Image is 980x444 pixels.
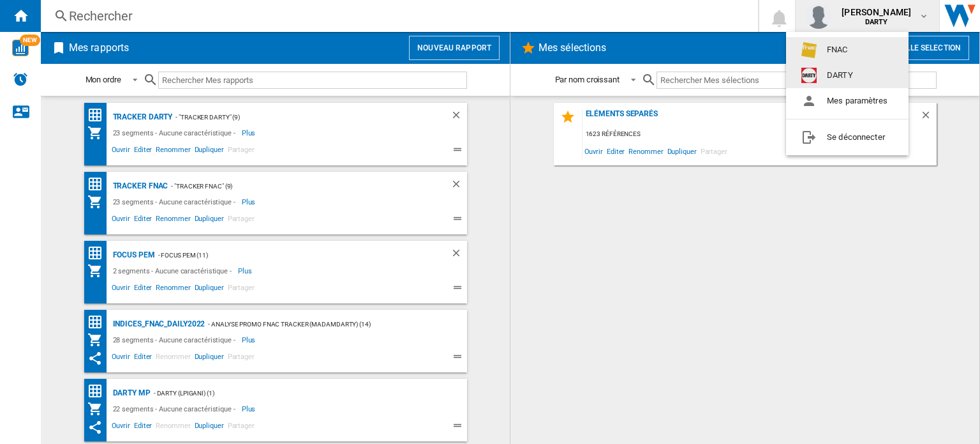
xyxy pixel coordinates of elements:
[786,63,909,88] button: DARTY
[786,37,909,63] button: FNAC
[786,125,909,150] button: Se déconnecter
[786,88,909,114] button: Mes paramètres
